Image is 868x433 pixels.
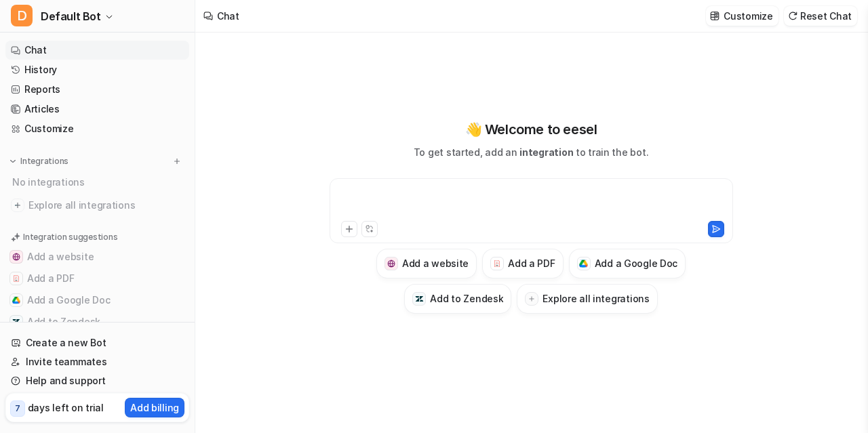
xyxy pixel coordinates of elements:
[465,119,597,140] p: 👋 Welcome to eesel
[5,268,189,289] button: Add a PDFAdd a PDF
[415,295,424,304] img: Add to Zendesk
[12,318,20,326] img: Add to Zendesk
[125,398,184,417] button: Add billing
[387,260,396,268] img: Add a website
[217,9,239,23] div: Chat
[508,256,555,270] h3: Add a PDF
[5,352,189,371] a: Invite teammates
[788,11,797,21] img: reset
[706,6,778,26] button: Customize
[5,41,189,60] a: Chat
[5,246,189,268] button: Add a websiteAdd a website
[519,146,573,158] span: integration
[20,156,68,167] p: Integrations
[5,333,189,352] a: Create a new Bot
[569,249,686,279] button: Add a Google DocAdd a Google Doc
[414,145,648,159] p: To get started, add an to train the bot.
[517,284,657,314] button: Explore all integrations
[595,256,678,270] h3: Add a Google Doc
[5,154,73,168] button: Integrations
[5,119,189,138] a: Customize
[11,5,33,26] span: D
[404,284,511,314] button: Add to ZendeskAdd to Zendesk
[5,100,189,119] a: Articles
[5,196,189,215] a: Explore all integrations
[579,260,588,268] img: Add a Google Doc
[8,171,189,193] div: No integrations
[12,274,20,283] img: Add a PDF
[15,403,20,415] p: 7
[402,256,469,270] h3: Add a website
[482,249,563,279] button: Add a PDFAdd a PDF
[8,157,18,166] img: expand menu
[5,80,189,99] a: Reports
[5,311,189,333] button: Add to ZendeskAdd to Zendesk
[28,400,104,415] p: days left on trial
[130,400,179,415] p: Add billing
[28,194,184,216] span: Explore all integrations
[12,253,20,261] img: Add a website
[5,289,189,311] button: Add a Google DocAdd a Google Doc
[11,199,24,212] img: explore all integrations
[724,9,772,23] p: Customize
[12,296,20,304] img: Add a Google Doc
[542,291,649,306] h3: Explore all integrations
[5,60,189,79] a: History
[376,249,477,279] button: Add a websiteAdd a website
[5,371,189,390] a: Help and support
[172,157,182,166] img: menu_add.svg
[784,6,857,26] button: Reset Chat
[493,260,502,268] img: Add a PDF
[41,7,101,26] span: Default Bot
[710,11,719,21] img: customize
[23,231,117,243] p: Integration suggestions
[430,291,503,306] h3: Add to Zendesk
